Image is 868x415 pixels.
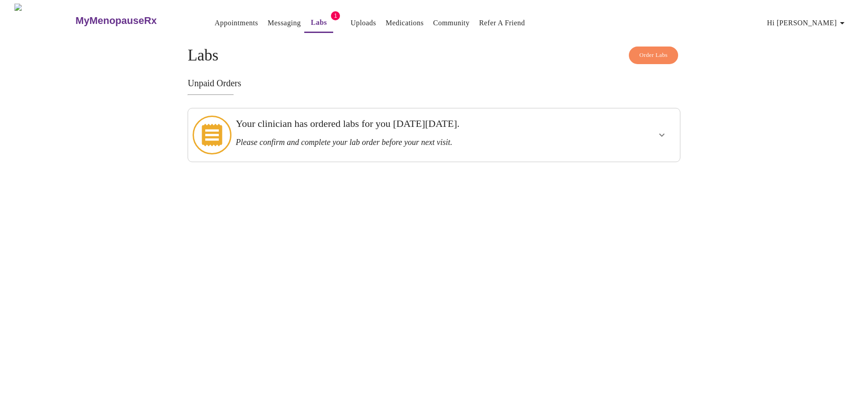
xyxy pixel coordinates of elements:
[268,17,301,29] a: Messaging
[236,118,585,130] h3: Your clinician has ordered labs for you [DATE][DATE].
[479,17,525,29] a: Refer a Friend
[433,17,470,29] a: Community
[264,14,304,32] button: Messaging
[429,14,473,32] button: Community
[476,14,529,32] button: Refer a Friend
[382,14,427,32] button: Medications
[764,14,851,32] button: Hi [PERSON_NAME]
[211,14,262,32] button: Appointments
[304,14,333,33] button: Labs
[331,11,340,20] span: 1
[629,47,678,64] button: Order Labs
[651,124,673,146] button: show more
[14,4,75,37] img: MyMenopauseRx Logo
[386,17,424,29] a: Medications
[311,16,327,29] a: Labs
[75,15,157,27] h3: MyMenopauseRx
[188,78,680,89] h3: Unpaid Orders
[236,138,585,147] h3: Please confirm and complete your lab order before your next visit.
[350,17,376,29] a: Uploads
[188,47,680,65] h4: Labs
[347,14,380,32] button: Uploads
[215,17,258,29] a: Appointments
[75,5,193,37] a: MyMenopauseRx
[767,17,848,29] span: Hi [PERSON_NAME]
[639,50,668,61] span: Order Labs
